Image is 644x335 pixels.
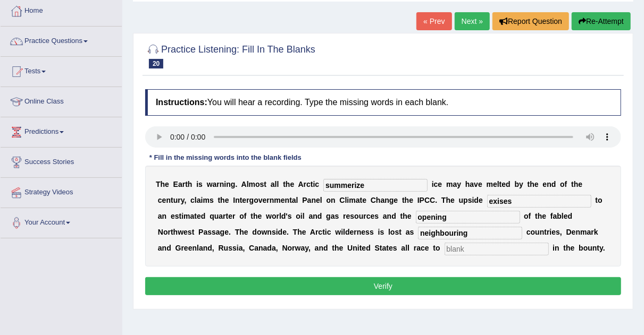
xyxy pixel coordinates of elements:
[246,196,249,204] b: r
[374,212,379,220] b: s
[285,196,290,204] b: n
[325,228,327,236] b: i
[535,228,540,236] b: u
[528,180,530,188] b: t
[405,196,409,204] b: h
[596,196,598,204] b: t
[315,228,318,236] b: r
[311,180,313,188] b: t
[380,228,384,236] b: s
[190,212,195,220] b: a
[331,212,335,220] b: a
[260,180,264,188] b: s
[446,180,453,188] b: m
[253,212,258,220] b: h
[557,212,562,220] b: b
[244,228,248,236] b: e
[416,12,451,30] a: « Prev
[540,228,545,236] b: n
[296,196,298,204] b: l
[145,277,621,295] button: Verify
[239,212,244,220] b: o
[244,212,247,220] b: f
[438,180,442,188] b: e
[446,196,451,204] b: h
[266,196,269,204] b: r
[343,212,346,220] b: r
[345,228,350,236] b: d
[198,228,203,236] b: P
[226,180,231,188] b: n
[526,228,531,236] b: c
[424,196,430,204] b: C
[395,228,399,236] b: s
[274,196,280,204] b: m
[350,228,354,236] b: e
[487,195,591,208] input: blank
[158,212,162,220] b: a
[381,196,385,204] b: a
[388,228,390,236] b: l
[542,212,547,220] b: e
[203,196,210,204] b: m
[168,228,171,236] b: r
[450,196,455,204] b: e
[350,212,354,220] b: s
[173,196,178,204] b: u
[178,180,182,188] b: a
[194,212,197,220] b: t
[331,196,336,204] b: n
[270,196,274,204] b: n
[343,228,345,236] b: l
[192,228,195,236] b: t
[565,180,567,188] b: f
[543,180,547,188] b: e
[233,196,235,204] b: I
[312,196,316,204] b: n
[255,180,260,188] b: o
[216,180,219,188] b: r
[354,212,359,220] b: o
[571,180,574,188] b: t
[524,212,529,220] b: o
[474,196,479,204] b: d
[410,228,414,236] b: s
[181,212,183,220] b: i
[297,228,302,236] b: h
[158,196,162,204] b: c
[224,180,226,188] b: i
[378,228,380,236] b: i
[266,212,272,220] b: w
[576,228,581,236] b: n
[228,212,232,220] b: e
[290,180,295,188] b: e
[181,196,185,204] b: y
[371,212,375,220] b: e
[389,196,394,204] b: g
[278,228,283,236] b: d
[313,212,317,220] b: n
[231,180,236,188] b: g
[247,180,249,188] b: l
[163,228,168,236] b: o
[225,196,229,204] b: e
[158,228,163,236] b: N
[580,228,587,236] b: m
[479,196,483,204] b: e
[441,196,446,204] b: T
[354,228,357,236] b: r
[1,178,122,204] a: Strategy Videos
[545,228,547,236] b: t
[394,196,398,204] b: e
[156,180,161,188] b: T
[171,228,173,236] b: t
[316,196,320,204] b: e
[283,180,286,188] b: t
[322,228,325,236] b: t
[327,228,331,236] b: c
[492,12,569,30] button: Report Question
[287,228,289,236] b: .
[403,212,407,220] b: h
[560,180,565,188] b: o
[307,196,312,204] b: a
